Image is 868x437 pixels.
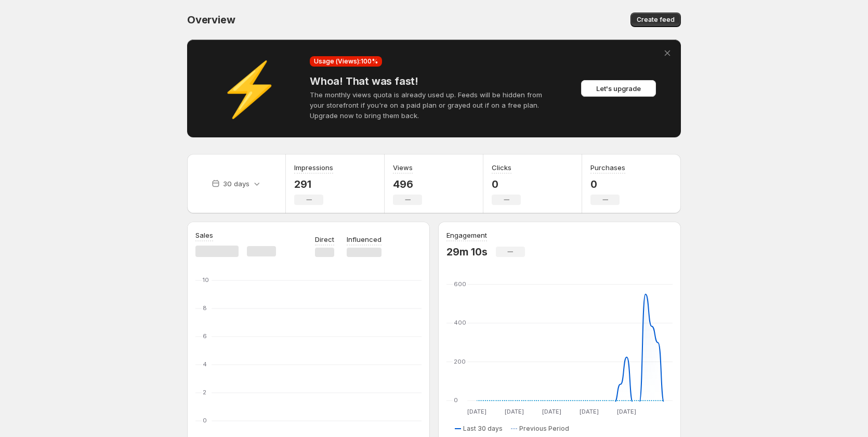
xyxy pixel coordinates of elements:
[637,16,675,24] span: Create feed
[454,319,466,326] text: 400
[294,162,333,173] h3: Impressions
[195,230,213,240] h3: Sales
[203,417,207,424] text: 0
[630,12,681,27] button: Create feed
[347,234,382,245] p: Influenced
[454,280,466,288] text: 600
[590,162,625,173] h3: Purchases
[446,246,488,258] p: 29m 10s
[310,89,558,121] p: The monthly views quota is already used up. Feeds will be hidden from your storefront if you're o...
[596,83,641,94] span: Let's upgrade
[310,75,558,87] h4: Whoa! That was fast!
[294,178,333,190] p: 291
[505,408,524,415] text: [DATE]
[315,234,334,245] p: Direct
[198,83,301,94] div: ⚡
[590,178,625,190] p: 0
[454,396,458,404] text: 0
[203,304,207,312] text: 8
[203,332,207,340] text: 6
[492,162,511,173] h3: Clicks
[492,178,521,190] p: 0
[203,361,207,368] text: 4
[467,408,486,415] text: [DATE]
[187,14,235,26] span: Overview
[223,178,249,189] p: 30 days
[203,389,206,396] text: 2
[203,276,209,284] text: 10
[617,408,636,415] text: [DATE]
[446,230,487,240] h3: Engagement
[454,358,466,365] text: 200
[393,162,413,173] h3: Views
[519,425,569,433] span: Previous Period
[542,408,561,415] text: [DATE]
[580,408,599,415] text: [DATE]
[581,80,656,97] button: Let's upgrade
[393,178,422,190] p: 496
[310,56,382,67] div: Usage (Views): 100 %
[463,425,503,433] span: Last 30 days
